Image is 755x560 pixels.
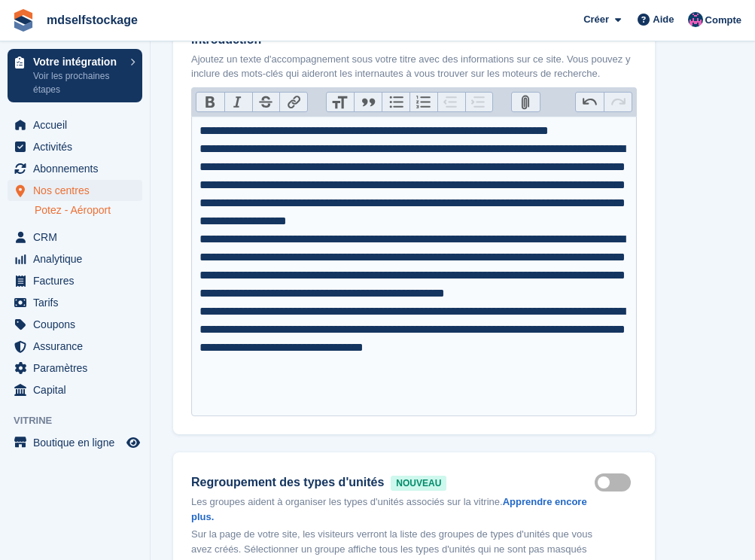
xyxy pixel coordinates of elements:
a: Potez - Aéroport [35,203,142,218]
span: CRM [33,227,123,248]
button: Attach Files [512,93,540,112]
p: Les groupes aident à organiser les types d'unités associés sur la vitrine. [191,495,595,524]
button: Increase Level [465,93,493,112]
a: menu [8,180,142,201]
a: menu [8,158,142,179]
p: Votre intégration [33,56,123,67]
button: Heading [327,93,355,112]
p: Voir les prochaines étapes [33,69,123,96]
button: Quote [354,93,382,112]
a: menu [8,227,142,248]
span: Capital [33,379,123,400]
button: Bold [196,93,224,112]
span: Compte [705,13,741,28]
button: Strikethrough [252,93,280,112]
button: Link [279,93,307,112]
button: Undo [576,93,604,112]
span: Coupons [33,314,123,335]
a: menu [8,358,142,379]
span: Nos centres [33,180,123,201]
a: menu [8,270,142,291]
a: menu [8,136,142,157]
span: Créer [583,12,609,27]
a: menu [8,248,142,269]
label: Regroupement des types d'unités [191,473,595,492]
button: Redo [604,93,632,112]
a: menu [8,379,142,400]
span: Paramètres [33,358,123,379]
span: Accueil [33,114,123,135]
button: Italic [224,93,252,112]
button: Decrease Level [437,93,465,112]
p: Ajoutez un texte d'accompagnement sous votre titre avec des informations sur ce site. Vous pouvez... [191,52,637,81]
button: Bullets [382,93,409,112]
span: NOUVEAU [391,476,446,491]
img: stora-icon-8386f47178a22dfd0bd8f6a31ec36ba5ce8667c1dd55bd0f319d3a0aa187defe.svg [12,9,35,32]
a: menu [8,314,142,335]
a: Apprendre encore plus. [191,496,587,522]
span: Activités [33,136,123,157]
a: menu [8,114,142,135]
button: Numbers [409,93,437,112]
trix-editor: Introduction [191,116,637,416]
span: Aide [653,12,674,27]
a: mdselfstockage [41,8,144,32]
span: Tarifs [33,292,123,313]
a: menu [8,432,142,453]
span: Assurance [33,336,123,357]
span: Analytique [33,248,123,269]
span: Abonnements [33,158,123,179]
label: Show groups on storefront [595,481,637,483]
a: menu [8,292,142,313]
a: menu [8,336,142,357]
img: Melvin Dabonneville [688,12,703,27]
span: Factures [33,270,123,291]
span: Vitrine [14,413,150,428]
a: Boutique d'aperçu [124,434,142,452]
a: Votre intégration Voir les prochaines étapes [8,49,142,102]
span: Boutique en ligne [33,432,123,453]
